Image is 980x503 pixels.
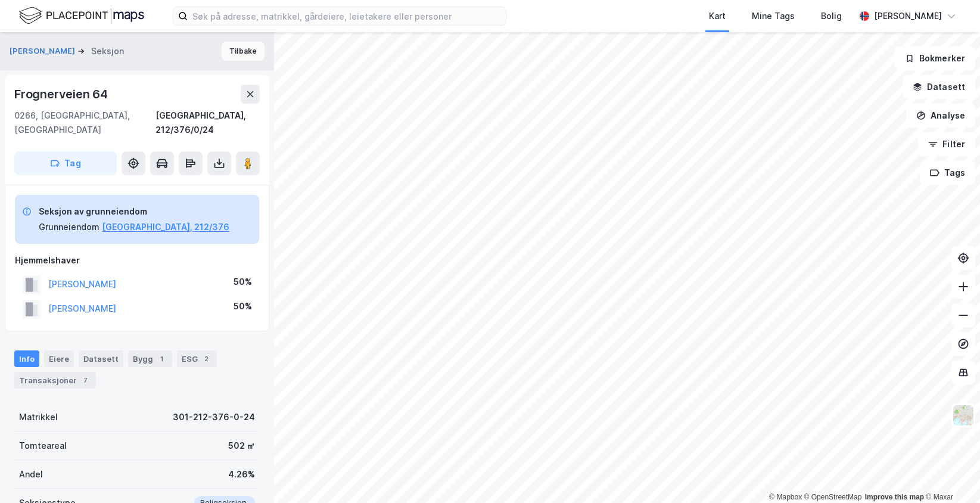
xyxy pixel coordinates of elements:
div: Grunneiendom [39,220,99,234]
a: Mapbox [769,493,802,501]
div: 502 ㎡ [228,439,255,453]
button: Filter [918,132,975,156]
a: OpenStreetMap [804,493,862,501]
button: Datasett [903,75,975,99]
iframe: Chat Widget [920,446,980,503]
div: 7 [79,374,91,386]
div: Info [14,350,39,367]
div: [PERSON_NAME] [874,9,942,23]
div: Datasett [79,350,123,367]
div: Frognerveien 64 [14,85,110,104]
img: Z [952,404,975,427]
button: [PERSON_NAME] [10,45,77,57]
div: Seksjon av grunneiendom [39,204,229,219]
button: Tag [14,151,117,175]
button: Tags [920,161,975,185]
div: 301-212-376-0-24 [173,410,255,424]
div: [GEOGRAPHIC_DATA], 212/376/0/24 [155,108,260,137]
div: Bolig [821,9,842,23]
div: 50% [234,275,252,289]
button: Analyse [906,104,975,128]
div: Matrikkel [19,410,58,424]
div: Hjemmelshaver [15,253,259,268]
div: Transaksjoner [14,372,96,389]
div: 0266, [GEOGRAPHIC_DATA], [GEOGRAPHIC_DATA] [14,108,155,137]
div: 1 [155,353,167,365]
div: Seksjon [91,44,124,58]
div: Andel [19,467,43,482]
button: Tilbake [222,42,265,61]
button: Bokmerker [895,46,975,70]
div: Mine Tags [752,9,795,23]
input: Søk på adresse, matrikkel, gårdeiere, leietakere eller personer [188,7,506,25]
div: ESG [177,350,217,367]
img: logo.f888ab2527a4732fd821a326f86c7f29.svg [19,5,144,26]
div: Kart [709,9,726,23]
div: 4.26% [228,467,255,482]
div: Tomteareal [19,439,67,453]
a: Improve this map [865,493,924,501]
div: 50% [234,299,252,313]
div: Bygg [128,350,172,367]
div: 2 [200,353,212,365]
div: Eiere [44,350,74,367]
button: [GEOGRAPHIC_DATA], 212/376 [102,220,229,234]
